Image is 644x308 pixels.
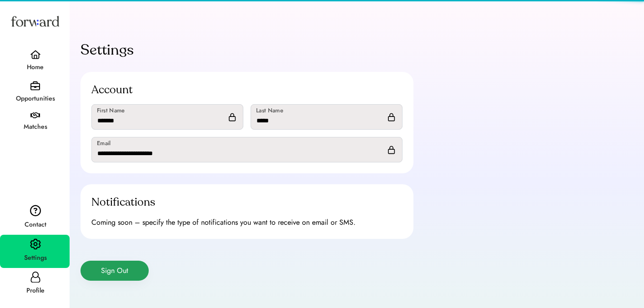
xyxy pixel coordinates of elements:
[9,7,61,35] img: Forward logo
[1,285,70,296] div: Profile
[1,62,70,73] div: Home
[30,112,40,119] img: handshake.svg
[388,146,395,154] img: lock.svg
[30,205,41,217] img: contact.svg
[30,81,40,91] img: briefcase.svg
[1,219,70,230] div: Contact
[91,195,155,210] div: Notifications
[388,113,395,121] img: lock.svg
[1,121,70,132] div: Matches
[80,39,134,61] div: Settings
[30,50,41,59] img: home.svg
[91,83,133,97] div: Account
[30,238,41,250] img: settings.svg
[229,113,236,121] img: lock.svg
[91,217,356,228] div: Coming soon – specify the type of notifications you want to receive on email or SMS.
[80,261,149,281] button: Sign Out
[1,93,70,104] div: Opportunities
[1,252,70,263] div: Settings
